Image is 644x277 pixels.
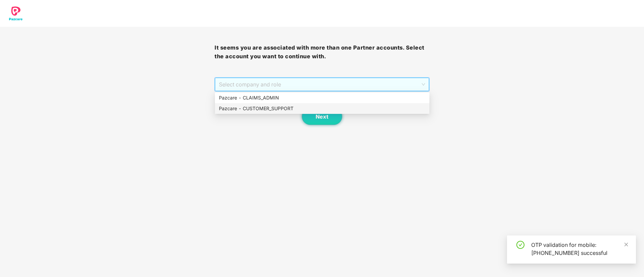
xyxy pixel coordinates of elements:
[215,103,429,114] div: Pazcare - CUSTOMER_SUPPORT
[302,108,342,125] button: Next
[215,44,429,61] h3: It seems you are associated with more than one Partner accounts. Select the account you want to c...
[516,241,524,249] span: check-circle
[219,105,425,112] div: Pazcare - CUSTOMER_SUPPORT
[219,94,425,101] div: Pazcare - CLAIMS_ADMIN
[316,114,328,120] span: Next
[531,241,628,257] div: OTP validation for mobile: [PHONE_NUMBER] successful
[219,78,425,91] span: Select company and role
[624,242,629,247] span: close
[215,92,429,103] div: Pazcare - CLAIMS_ADMIN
